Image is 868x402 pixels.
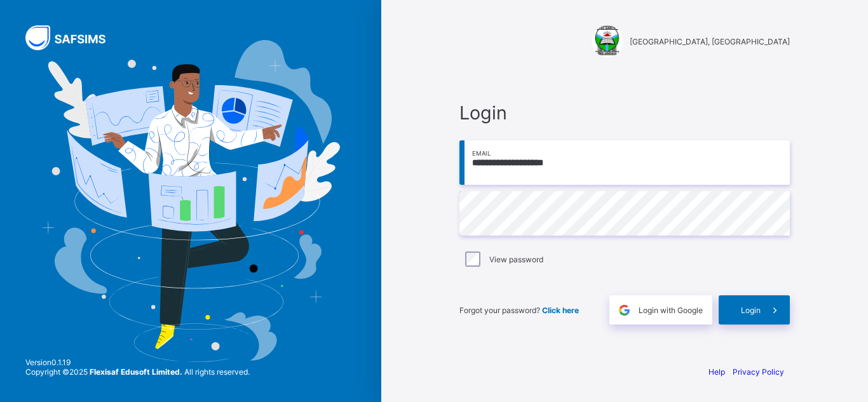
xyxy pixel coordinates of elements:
span: Forgot your password? [459,305,579,315]
span: Login [459,102,790,124]
span: [GEOGRAPHIC_DATA], [GEOGRAPHIC_DATA] [630,37,790,46]
span: Login [741,305,761,315]
label: View password [489,255,543,264]
span: Version 0.1.19 [25,358,250,367]
strong: Flexisaf Edusoft Limited. [90,367,182,377]
img: Hero Image [41,40,341,361]
img: google.396cfc9801f0270233282035f929180a.svg [617,303,632,318]
img: SAFSIMS Logo [25,25,121,50]
a: Help [709,367,725,377]
a: Privacy Policy [733,367,784,377]
span: Login with Google [639,305,703,315]
a: Click here [542,305,579,315]
span: Copyright © 2025 All rights reserved. [25,367,250,377]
